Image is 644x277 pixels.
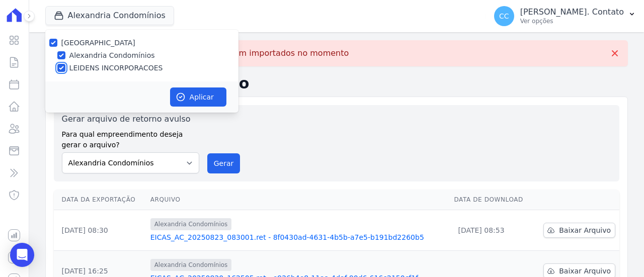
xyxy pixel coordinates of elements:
[486,2,644,30] button: CC [PERSON_NAME]. Contato Ver opções
[207,153,240,173] button: Gerar
[450,190,533,210] th: Data de Download
[150,259,232,271] span: Alexandria Condomínios
[54,210,146,251] td: [DATE] 08:30
[559,266,611,276] span: Baixar Arquivo
[170,87,226,107] button: Aplicar
[69,50,155,61] label: Alexandria Condomínios
[61,39,135,47] label: [GEOGRAPHIC_DATA]
[150,232,446,242] a: EICAS_AC_20250823_083001.ret - 8f0430ad-4631-4b5b-a7e5-b191bd2260b5
[10,243,34,267] div: Open Intercom Messenger
[520,17,624,25] p: Ver opções
[54,190,146,210] th: Data da Exportação
[499,13,509,20] span: CC
[146,190,450,210] th: Arquivo
[450,210,533,251] td: [DATE] 08:53
[543,223,615,238] a: Baixar Arquivo
[62,113,199,125] label: Gerar arquivo de retorno avulso
[559,225,611,235] span: Baixar Arquivo
[62,125,199,150] label: Para qual empreendimento deseja gerar o arquivo?
[45,74,628,93] h2: Exportações de Retorno
[45,6,174,25] button: Alexandria Condomínios
[150,218,232,230] span: Alexandria Condomínios
[69,63,163,73] label: LEIDENS INCORPORACOES
[520,7,624,17] p: [PERSON_NAME]. Contato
